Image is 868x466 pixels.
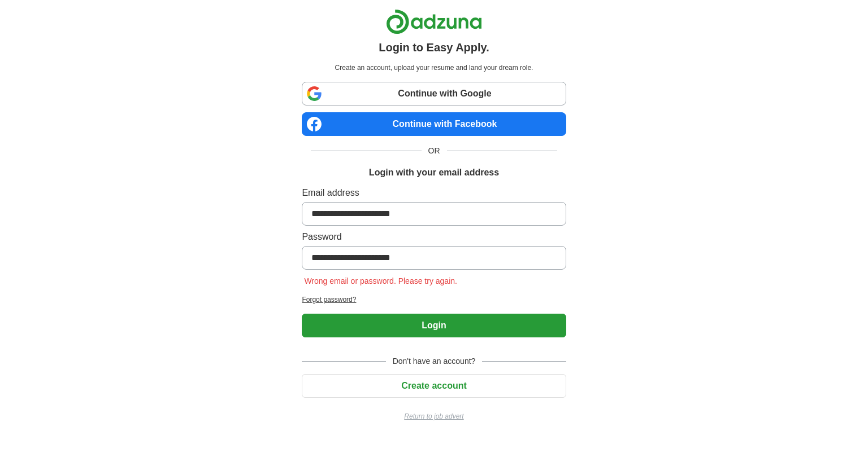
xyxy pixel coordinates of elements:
[302,82,566,105] a: Continue with Google
[302,411,566,421] a: Return to job advert
[369,166,499,179] h1: Login with your email address
[302,186,566,200] label: Email address
[302,381,566,390] a: Create account
[302,294,566,305] a: Forgot password?
[302,314,566,337] button: Login
[422,145,447,157] span: OR
[302,112,566,136] a: Continue with Facebook
[302,230,566,244] label: Password
[302,276,459,285] span: Wrong email or password. Please try again.
[304,63,563,73] p: Create an account, upload your resume and land your dream role.
[386,9,482,34] img: Adzuna logo
[302,374,566,398] button: Create account
[379,39,489,56] h1: Login to Easy Apply.
[386,355,483,367] span: Don't have an account?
